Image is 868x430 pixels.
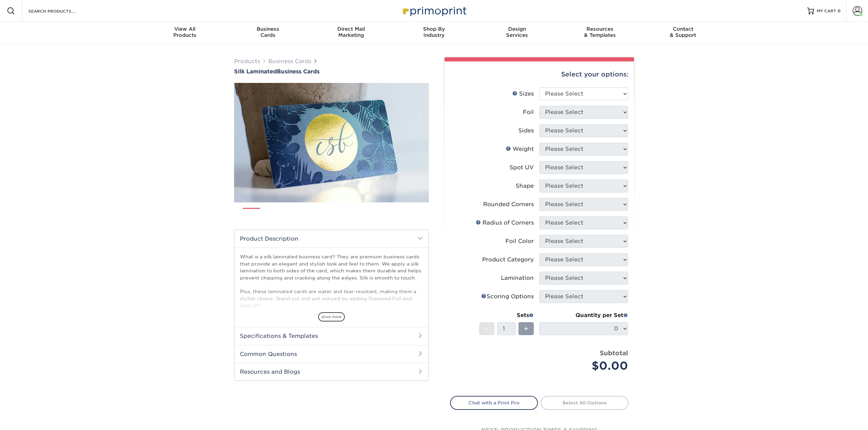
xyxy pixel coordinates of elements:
h1: Business Cards [234,68,429,75]
img: Silk Laminated 01 [234,45,429,240]
a: Select All Options [541,396,628,410]
span: - [485,324,488,334]
span: Design [475,26,558,32]
span: Contact [641,26,724,32]
span: Resources [558,26,641,32]
div: Quantity per Set [539,311,628,319]
div: Shape [516,182,534,190]
img: Business Cards 02 [266,205,283,222]
h2: Resources and Blogs [234,363,429,381]
a: Business Cards [268,58,311,64]
div: Services [475,26,558,38]
a: View AllProducts [144,22,227,44]
h2: Specifications & Templates [234,327,429,345]
div: Rounded Corners [483,200,534,209]
div: Sides [518,127,534,135]
span: show more [318,312,345,321]
div: Product Category [482,256,534,264]
img: Business Cards 05 [335,205,352,222]
img: Business Cards 08 [403,205,420,222]
img: Business Cards 07 [380,205,397,222]
span: Business [227,26,310,32]
div: Select your options: [450,61,628,87]
img: Primoprint [400,3,468,18]
div: Sizes [512,90,534,98]
div: Lamination [501,274,534,282]
a: Resources& Templates [558,22,641,44]
span: Direct Mail [310,26,393,32]
a: Shop ByIndustry [393,22,476,44]
div: Scoring Options [481,292,534,301]
h2: Common Questions [234,345,429,363]
span: Silk Laminated [234,68,277,75]
div: Radius of Corners [476,219,534,227]
div: Weight [506,145,534,153]
div: Products [144,26,227,38]
div: Industry [393,26,476,38]
div: Foil [523,108,534,116]
span: View All [144,26,227,32]
span: MY CART [817,8,836,14]
div: Sets [479,311,534,319]
p: What is a silk laminated business card? They are premium business cards that provide an elegant a... [240,253,423,364]
input: SEARCH PRODUCTS..... [28,7,94,15]
span: + [524,324,528,334]
div: Foil Color [505,237,534,245]
a: Direct MailMarketing [310,22,393,44]
a: DesignServices [475,22,558,44]
div: Marketing [310,26,393,38]
div: & Templates [558,26,641,38]
a: Contact& Support [641,22,724,44]
img: Business Cards 06 [357,205,375,222]
a: Products [234,58,260,64]
img: Business Cards 01 [243,205,260,223]
div: Spot UV [510,163,534,172]
div: & Support [641,26,724,38]
a: Chat with a Print Pro [450,396,538,410]
img: Business Cards 03 [289,205,306,222]
strong: Subtotal [600,349,628,357]
span: 0 [838,9,841,13]
div: $0.00 [544,358,628,374]
a: BusinessCards [227,22,310,44]
div: Cards [227,26,310,38]
a: Silk LaminatedBusiness Cards [234,68,429,75]
h2: Product Description [234,230,429,247]
span: Shop By [393,26,476,32]
img: Business Cards 04 [312,205,329,222]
